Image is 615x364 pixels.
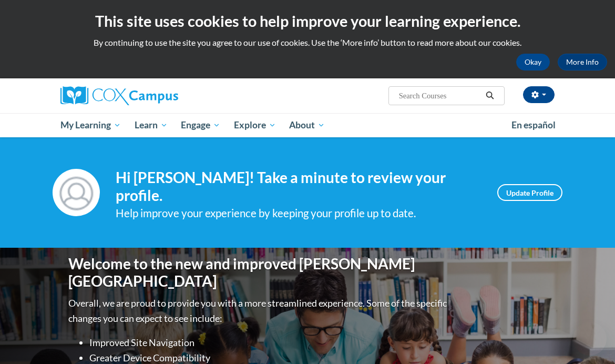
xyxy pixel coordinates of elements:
[289,119,325,132] span: About
[116,205,481,222] div: Help improve your experience by keeping your profile up to date.
[174,113,227,137] a: Engage
[60,86,178,105] img: Cox Campus
[60,119,121,132] span: My Learning
[116,169,481,204] h4: Hi [PERSON_NAME]! Take a minute to review your profile.
[516,54,550,70] button: Okay
[283,113,332,137] a: About
[68,296,449,326] p: Overall, we are proud to provide you with a more streamlined experience. Some of the specific cha...
[511,119,556,130] span: En español
[8,11,607,32] h2: This site uses cookies to help improve your learning experience.
[227,113,283,137] a: Explore
[53,113,562,137] div: Main menu
[181,119,220,132] span: Engage
[523,86,555,103] button: Account Settings
[135,119,168,132] span: Learn
[8,37,607,48] p: By continuing to use the site you agree to our use of cookies. Use the ‘More info’ button to read...
[53,169,100,216] img: Profile Image
[68,255,449,290] h1: Welcome to the new and improved [PERSON_NAME][GEOGRAPHIC_DATA]
[89,335,449,350] li: Improved Site Navigation
[128,113,175,137] a: Learn
[234,119,276,132] span: Explore
[505,114,562,136] a: En español
[497,184,562,201] a: Update Profile
[60,86,214,105] a: Cox Campus
[558,54,607,70] a: More Info
[398,89,482,102] input: Search Courses
[54,113,128,137] a: My Learning
[573,322,607,356] iframe: Button to launch messaging window
[482,89,498,102] button: Search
